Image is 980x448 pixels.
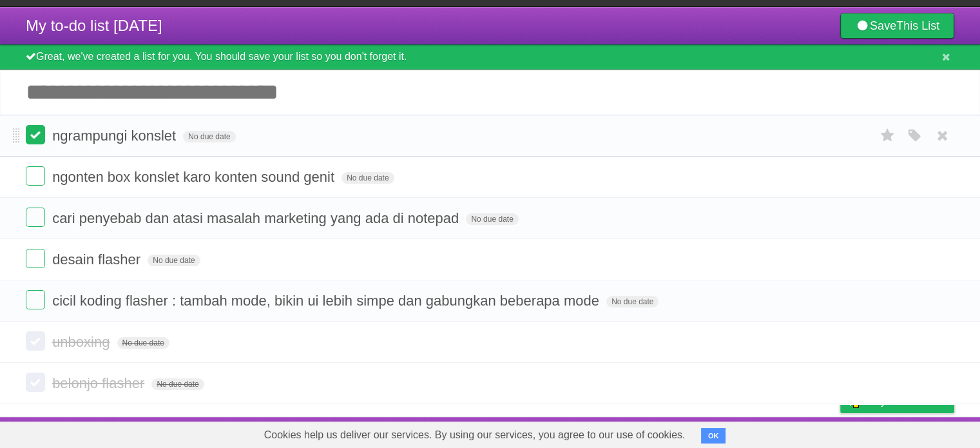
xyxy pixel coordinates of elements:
label: Done [26,331,45,351]
span: No due date [117,337,169,349]
label: Done [26,290,45,309]
a: Developers [711,420,764,445]
label: Done [26,373,45,392]
span: No due date [341,172,394,184]
a: SaveThis List [840,13,954,39]
span: No due date [151,378,204,390]
label: Star task [876,125,900,146]
span: cicil koding flasher : tambah mode, bikin ui lebih simpe dan gabungkan beberapa mode [52,293,602,309]
label: Done [26,249,45,268]
a: Privacy [823,420,857,445]
a: About [669,420,696,445]
span: No due date [606,296,658,307]
span: My to-do list [DATE] [26,17,162,34]
a: Terms [780,420,808,445]
label: Done [26,166,45,186]
span: No due date [148,255,200,266]
span: Buy me a coffee [867,390,948,413]
b: This List [896,19,939,32]
span: No due date [466,213,518,225]
span: cari penyebab dan atasi masalah marketing yang ada di notepad [52,210,462,226]
span: No due date [183,131,235,142]
span: ngrampungi konslet [52,128,179,144]
span: Cookies help us deliver our services. By using our services, you agree to our use of cookies. [251,422,698,448]
label: Done [26,208,45,227]
a: Suggest a feature [873,420,954,445]
span: belonjo flasher [52,375,148,391]
button: OK [701,428,726,443]
label: Done [26,125,45,144]
span: desain flasher [52,251,144,268]
span: unboxing [52,334,113,350]
span: ngonten box konslet karo konten sound genit [52,169,338,185]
